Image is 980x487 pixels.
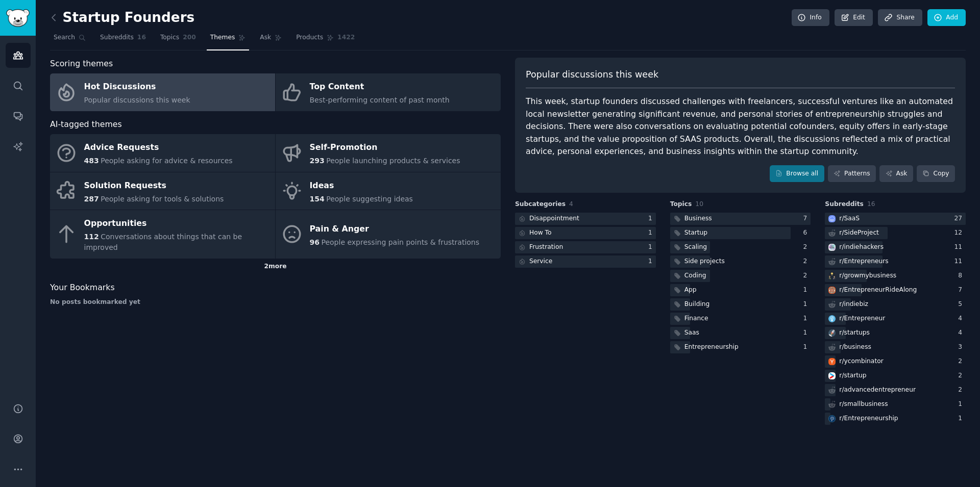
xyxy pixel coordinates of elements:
[825,255,966,268] a: r/Entrepreneurs11
[839,371,866,380] div: r/ startup
[292,30,358,50] a: Products1422
[310,238,320,246] span: 96
[670,327,811,340] a: Saas1
[803,314,811,323] div: 1
[958,300,966,309] div: 5
[670,200,692,209] span: Topics
[684,300,710,309] div: Building
[828,215,836,222] img: SaaS
[648,228,656,238] div: 1
[310,79,450,95] div: Top Content
[276,73,501,111] a: Top ContentBest-performing content of past month
[825,370,966,382] a: startupr/startup2
[648,243,656,252] div: 1
[84,233,99,241] span: 112
[825,298,966,311] a: r/indiebiz5
[695,200,703,208] span: 10
[84,177,224,194] div: Solution Requests
[803,214,811,223] div: 7
[84,140,233,156] div: Advice Requests
[101,195,224,203] span: People asking for tools & solutions
[839,314,885,323] div: r/ Entrepreneur
[321,238,479,246] span: People expressing pain points & frustrations
[529,228,552,238] div: How To
[276,172,501,210] a: Ideas154People suggesting ideas
[839,328,870,338] div: r/ startups
[803,271,811,280] div: 2
[828,329,836,337] img: startups
[50,210,275,259] a: Opportunities112Conversations about things that can be improved
[529,257,552,266] div: Service
[839,386,916,395] div: r/ advancedentrepreneur
[157,30,200,50] a: Topics200
[50,134,275,172] a: Advice Requests483People asking for advice & resources
[958,286,966,295] div: 7
[839,300,868,309] div: r/ indiebiz
[670,270,811,283] a: Coding2
[825,227,966,240] a: r/SideProject12
[825,413,966,425] a: Entrepreneurshipr/Entrepreneurship1
[515,241,656,254] a: Frustration1
[828,358,836,365] img: ycombinator
[670,313,811,325] a: Finance1
[310,177,413,194] div: Ideas
[839,243,884,252] div: r/ indiehackers
[648,257,656,266] div: 1
[803,300,811,309] div: 1
[670,284,811,297] a: App1
[310,221,480,237] div: Pain & Anger
[310,195,325,203] span: 154
[958,328,966,338] div: 4
[337,33,355,42] span: 1422
[210,33,235,42] span: Themes
[160,33,179,42] span: Topics
[50,10,194,26] h2: Startup Founders
[684,243,707,252] div: Scaling
[50,281,115,294] span: Your Bookmarks
[207,30,250,50] a: Themes
[803,343,811,352] div: 1
[684,214,712,223] div: Business
[684,286,697,295] div: App
[828,315,836,322] img: Entrepreneur
[529,214,579,223] div: Disappointment
[50,298,501,307] div: No posts bookmarked yet
[6,9,30,27] img: GummySearch logo
[825,241,966,254] a: indiehackersr/indiehackers11
[803,328,811,338] div: 1
[867,200,875,208] span: 16
[839,286,917,295] div: r/ EntrepreneurRideAlong
[839,228,879,238] div: r/ SideProject
[526,95,955,158] div: This week, startup founders discussed challenges with freelancers, successful ventures like an au...
[792,9,829,27] a: Info
[529,243,563,252] div: Frustration
[296,33,323,42] span: Products
[670,298,811,311] a: Building1
[954,228,966,238] div: 12
[958,386,966,395] div: 2
[958,400,966,409] div: 1
[326,195,413,203] span: People suggesting ideas
[958,371,966,380] div: 2
[839,400,888,409] div: r/ smallbusiness
[828,244,836,251] img: indiehackers
[670,227,811,240] a: Startup6
[828,372,836,379] img: startup
[684,271,706,280] div: Coding
[803,243,811,252] div: 2
[825,213,966,225] a: SaaSr/SaaS27
[954,243,966,252] div: 11
[958,314,966,323] div: 4
[101,157,232,165] span: People asking for advice & resources
[84,157,99,165] span: 483
[54,33,75,42] span: Search
[803,228,811,238] div: 6
[84,195,99,203] span: 287
[515,213,656,225] a: Disappointment1
[839,343,871,352] div: r/ business
[927,9,966,27] a: Add
[96,30,150,50] a: Subreddits16
[958,414,966,423] div: 1
[276,210,501,259] a: Pain & Anger96People expressing pain points & frustrations
[310,140,460,156] div: Self-Promotion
